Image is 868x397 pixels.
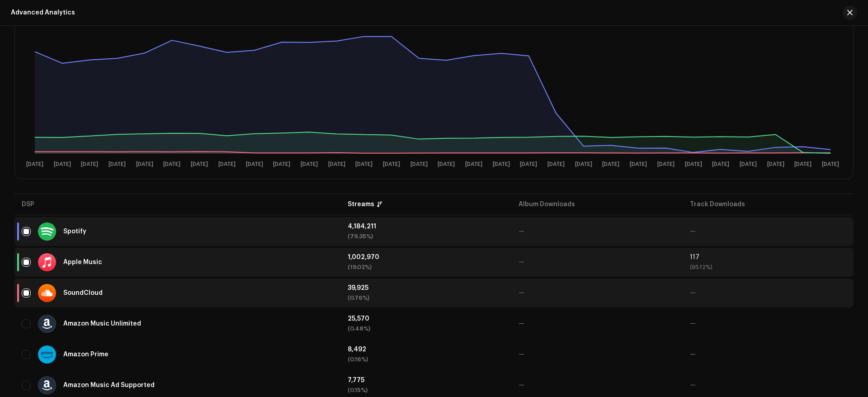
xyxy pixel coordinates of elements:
[685,161,702,167] text: [DATE]
[348,326,504,332] div: (0.48%)
[348,295,504,301] div: (0.76%)
[822,161,839,167] text: [DATE]
[519,290,675,296] div: —
[246,161,263,167] text: [DATE]
[602,161,619,167] text: [DATE]
[348,264,504,270] div: (19.02%)
[410,161,428,167] text: [DATE]
[690,290,846,296] div: —
[519,259,675,265] div: —
[740,161,757,167] text: [DATE]
[348,316,504,322] div: 25,570
[575,161,592,167] text: [DATE]
[493,161,510,167] text: [DATE]
[383,161,400,167] text: [DATE]
[438,161,455,167] text: [DATE]
[519,382,675,388] div: —
[547,161,565,167] text: [DATE]
[163,161,180,167] text: [DATE]
[690,264,846,270] div: (95.12%)
[348,233,504,240] div: (79.35%)
[348,223,504,230] div: 4,184,211
[690,351,846,358] div: —
[657,161,675,167] text: [DATE]
[348,254,504,260] div: 1,002,970
[328,161,345,167] text: [DATE]
[136,161,153,167] text: [DATE]
[690,228,846,235] div: —
[355,161,373,167] text: [DATE]
[690,321,846,327] div: —
[348,285,504,291] div: 39,925
[690,254,846,260] div: 117
[348,387,504,393] div: (0.15%)
[794,161,811,167] text: [DATE]
[301,161,318,167] text: [DATE]
[191,161,208,167] text: [DATE]
[465,161,482,167] text: [DATE]
[348,346,504,353] div: 8,492
[767,161,784,167] text: [DATE]
[630,161,647,167] text: [DATE]
[273,161,290,167] text: [DATE]
[348,356,504,363] div: (0.16%)
[218,161,236,167] text: [DATE]
[520,161,537,167] text: [DATE]
[519,321,675,327] div: —
[690,382,846,388] div: —
[519,228,675,235] div: —
[712,161,729,167] text: [DATE]
[348,377,504,383] div: 7,775
[519,351,675,358] div: —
